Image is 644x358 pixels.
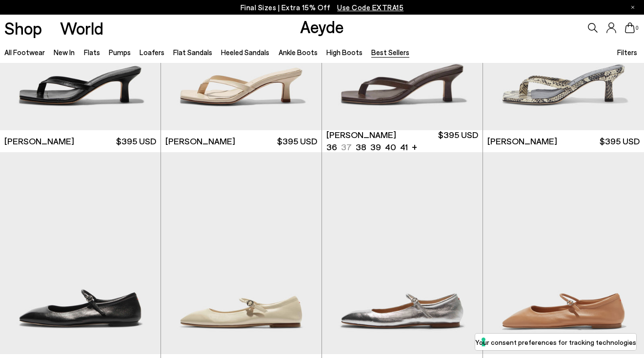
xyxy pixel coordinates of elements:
[326,141,337,153] li: 36
[116,135,156,147] span: $395 USD
[326,48,362,57] a: High Boots
[483,130,644,152] a: [PERSON_NAME] $395 USD
[400,141,408,153] li: 41
[337,3,403,12] span: Navigate to /collections/ss25-final-sizes
[4,20,42,37] a: Shop
[279,48,318,57] a: Ankle Boots
[371,48,409,57] a: Best Sellers
[475,337,636,347] label: Your consent preferences for tracking technologies
[173,48,212,57] a: Flat Sandals
[370,141,381,153] li: 39
[326,141,405,153] ul: variant
[109,48,131,57] a: Pumps
[635,25,640,31] span: 0
[438,129,478,153] span: $395 USD
[161,130,322,152] a: [PERSON_NAME] $395 USD
[241,1,404,14] p: Final Sizes | Extra 15% Off
[326,129,396,141] span: [PERSON_NAME]
[600,135,640,147] span: $395 USD
[412,140,417,153] li: +
[617,48,637,57] span: Filters
[322,152,483,354] img: Uma Mary-Jane Flats
[140,48,164,57] a: Loafers
[60,20,103,37] a: World
[322,130,483,152] a: [PERSON_NAME] 36 37 38 39 40 41 + $395 USD
[165,135,235,147] span: [PERSON_NAME]
[475,334,636,350] button: Your consent preferences for tracking technologies
[385,141,396,153] li: 40
[54,48,75,57] a: New In
[300,16,344,37] a: Aeyde
[4,135,74,147] span: [PERSON_NAME]
[356,141,366,153] li: 38
[483,152,644,354] img: Uma Mary-Jane Flats
[4,48,45,57] a: All Footwear
[161,152,322,354] img: Uma Mary-Jane Flats
[625,22,635,33] a: 0
[487,135,557,147] span: [PERSON_NAME]
[221,48,269,57] a: Heeled Sandals
[277,135,317,147] span: $395 USD
[84,48,100,57] a: Flats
